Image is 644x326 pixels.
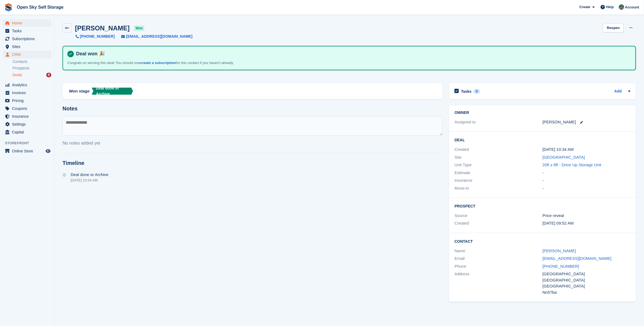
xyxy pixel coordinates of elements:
[542,155,585,159] a: [GEOGRAPHIC_DATA]
[3,97,51,104] a: menu
[542,264,579,269] a: [PHONE_NUMBER]
[461,89,472,94] h2: Tasks
[542,248,576,253] a: [PERSON_NAME]
[454,162,542,168] div: Unit Type
[69,88,78,94] span: Won
[3,35,51,43] a: menu
[76,34,115,39] a: [PHONE_NUMBER]
[12,59,51,64] a: Contacts
[3,113,51,120] a: menu
[606,4,614,10] span: Help
[5,140,54,146] span: Storefront
[12,147,45,155] span: Online Store
[12,27,45,35] span: Tasks
[454,203,630,209] h2: Prospect
[542,170,630,176] div: -
[62,160,442,166] h2: Timeline
[4,3,12,11] img: stora-icon-8386f47178a22dfd0bd8f6a31ec36ba5ce8667c1dd55bd0f319d3a0aa187defe.svg
[12,128,45,136] span: Capital
[614,88,622,95] a: Add
[12,120,45,128] span: Settings
[454,220,542,226] div: Created
[46,73,51,77] div: 9
[12,65,51,71] a: Prospects
[454,185,542,191] div: Move-in
[115,34,192,39] a: [EMAIL_ADDRESS][DOMAIN_NAME]
[140,61,176,65] a: create a subscription
[3,120,51,128] a: menu
[12,113,45,120] span: Insurance
[619,4,624,10] img: Richard Baker
[542,283,630,289] div: [GEOGRAPHIC_DATA]
[542,256,611,261] a: [EMAIL_ADDRESS][DOMAIN_NAME]
[12,51,45,58] span: CRM
[3,89,51,97] a: menu
[3,128,51,136] a: menu
[80,34,115,39] span: [PHONE_NUMBER]
[542,220,630,226] div: [DATE] 09:52 AM
[542,289,630,296] div: Nn57ba
[12,97,45,104] span: Pricing
[62,141,100,145] span: No notes added yet
[62,106,442,112] h2: Notes
[12,43,45,50] span: Sites
[542,185,630,191] div: -
[454,238,630,244] h2: Contact
[454,255,542,262] div: Email
[12,81,45,89] span: Analytics
[3,81,51,89] a: menu
[625,5,639,10] span: Account
[134,25,144,31] span: won
[75,24,130,32] h2: [PERSON_NAME]
[3,105,51,112] a: menu
[3,19,51,27] a: menu
[454,119,542,125] div: Assigned to
[542,177,630,184] div: -
[12,89,45,97] span: Invoices
[542,277,630,283] div: [GEOGRAPHIC_DATA]
[474,89,480,94] div: 0
[454,213,542,219] div: Source
[454,146,542,153] div: Created
[454,263,542,270] div: Phone
[12,66,29,71] span: Prospects
[3,147,51,155] a: menu
[454,154,542,161] div: Site
[3,51,51,58] a: menu
[71,172,108,177] span: Deal done or Archive
[12,72,51,78] a: Deals 9
[542,119,576,125] div: [PERSON_NAME]
[12,19,45,27] span: Home
[96,85,133,97] div: Deal done or Archive
[12,35,45,43] span: Subscriptions
[542,162,601,167] a: 20ft x 8ft - Drive Up Storage Unit
[603,23,624,32] a: Reopen
[542,213,630,219] div: Price reveal
[3,43,51,50] a: menu
[12,72,22,78] span: Deals
[74,51,631,57] h4: Deal won 🎉
[454,177,542,184] div: Insurance
[454,137,630,142] h2: Deal
[454,248,542,254] div: Name
[126,34,192,39] span: [EMAIL_ADDRESS][DOMAIN_NAME]
[454,111,630,115] h2: Owner
[3,27,51,35] a: menu
[67,60,271,66] p: Congrats on winning this deal! You should now for this contact if you haven't already.
[454,271,542,295] div: Address
[454,170,542,176] div: Estimate
[542,146,630,153] div: [DATE] 10:34 AM
[579,4,590,10] span: Create
[45,148,51,154] a: Preview store
[15,3,66,12] a: Open Sky Self Storage
[12,105,45,112] span: Coupons
[71,178,108,182] div: [DATE] 10:34 AM
[79,88,89,94] span: stage
[542,271,630,277] div: [GEOGRAPHIC_DATA]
